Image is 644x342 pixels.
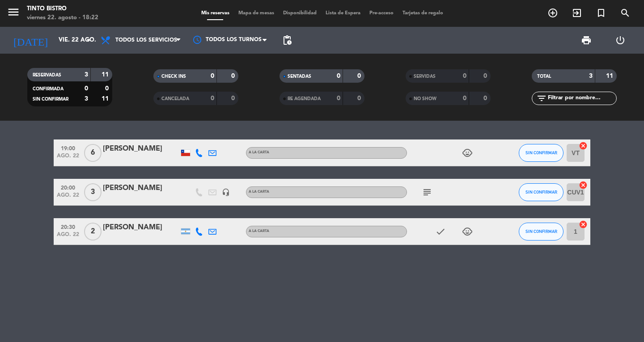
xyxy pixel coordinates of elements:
[102,72,110,78] strong: 11
[581,35,592,46] span: print
[84,183,102,201] span: 3
[211,95,214,101] strong: 0
[288,97,321,101] span: RE AGENDADA
[211,73,214,79] strong: 0
[231,73,237,79] strong: 0
[249,229,269,233] span: A LA CARTA
[7,5,20,22] button: menu
[33,73,61,77] span: RESERVADAS
[103,182,179,194] div: [PERSON_NAME]
[103,222,179,233] div: [PERSON_NAME]
[57,232,79,242] span: ago. 22
[357,95,363,101] strong: 0
[105,85,110,92] strong: 0
[27,13,98,22] div: viernes 22. agosto - 18:22
[282,35,292,46] span: pending_actions
[84,144,102,162] span: 6
[249,190,269,194] span: A LA CARTA
[519,223,563,241] button: SIN CONFIRMAR
[84,223,102,241] span: 2
[57,182,79,192] span: 20:00
[589,73,593,79] strong: 3
[579,141,588,150] i: cancel
[365,11,398,16] span: Pre-acceso
[85,96,88,102] strong: 3
[231,95,237,101] strong: 0
[83,35,94,46] i: arrow_drop_down
[85,72,88,78] strong: 3
[462,148,473,158] i: child_care
[547,8,558,18] i: add_circle_outline
[33,87,64,91] span: CONFIRMADA
[536,93,547,104] i: filter_list
[620,8,631,18] i: search
[606,73,615,79] strong: 11
[519,144,563,162] button: SIN CONFIRMAR
[279,11,321,16] span: Disponibilidad
[579,220,588,229] i: cancel
[537,74,551,79] span: TOTAL
[422,187,432,198] i: subject
[102,96,110,102] strong: 11
[57,153,79,163] span: ago. 22
[7,30,54,50] i: [DATE]
[525,229,557,234] span: SIN CONFIRMAR
[414,74,436,79] span: SERVIDAS
[7,5,20,19] i: menu
[234,11,279,16] span: Mapa de mesas
[249,151,269,154] span: A LA CARTA
[414,97,436,101] span: NO SHOW
[615,35,626,46] i: power_settings_new
[222,188,230,196] i: headset_mic
[57,221,79,232] span: 20:30
[57,143,79,153] span: 19:00
[596,8,606,18] i: turned_in_not
[483,73,489,79] strong: 0
[462,226,473,237] i: child_care
[115,37,177,43] span: Todos los servicios
[572,8,582,18] i: exit_to_app
[27,4,98,13] div: Tinto Bistro
[337,73,340,79] strong: 0
[103,143,179,155] div: [PERSON_NAME]
[463,73,466,79] strong: 0
[288,74,311,79] span: SENTADAS
[525,150,557,155] span: SIN CONFIRMAR
[398,11,448,16] span: Tarjetas de regalo
[463,95,466,101] strong: 0
[525,190,557,194] span: SIN CONFIRMAR
[161,74,186,79] span: CHECK INS
[161,97,189,101] span: CANCELADA
[57,192,79,203] span: ago. 22
[197,11,234,16] span: Mis reservas
[603,27,637,54] div: LOG OUT
[321,11,365,16] span: Lista de Espera
[33,97,68,101] span: SIN CONFIRMAR
[579,181,588,190] i: cancel
[337,95,340,101] strong: 0
[547,93,616,103] input: Filtrar por nombre...
[435,226,446,237] i: check
[85,85,88,92] strong: 0
[483,95,489,101] strong: 0
[519,183,563,201] button: SIN CONFIRMAR
[357,73,363,79] strong: 0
